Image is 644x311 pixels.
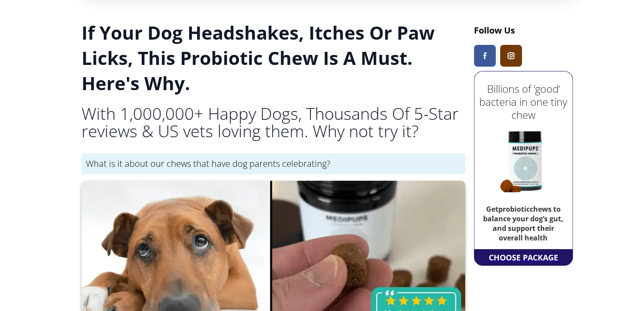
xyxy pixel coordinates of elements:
img: Medipups Facebook [483,52,487,59]
h1: If Your Dog Headshakes, Itches Or Paw Licks, This Probiotic Chew Is A Must. Here's Why. [82,20,465,96]
h2: With 1,000,000+ Happy Dogs, Thousands Of 5-Star reviews & US vets loving them. Why not try it? [82,105,465,139]
h2: Billions of ‘good’ bacteria in one tiny chew [477,82,570,122]
b: Get probiotic chews to balance your dog’s gut, and support their overall health [483,204,563,243]
a: CHOOSE PACKAGE [487,250,560,265]
div: What is it about our chews that have dog parents celebrating? [82,153,465,174]
a: Billions of ‘good’ bacteria in one tiny chewGetprobioticchews to balance your dog’s gut, and supp... [477,74,570,247]
h3: Follow Us [474,24,573,36]
img: Medipups Instagram [508,52,515,59]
